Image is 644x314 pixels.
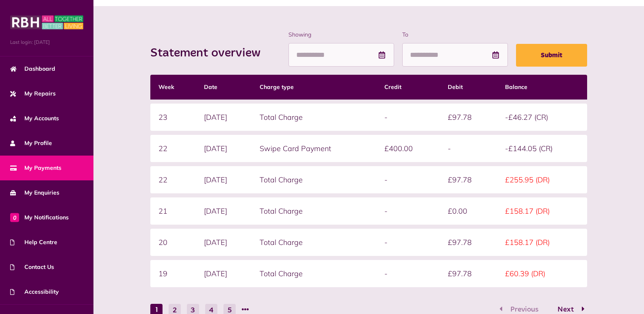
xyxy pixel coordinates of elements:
[196,260,252,287] td: [DATE]
[252,260,376,287] td: Total Charge
[252,166,376,193] td: Total Charge
[252,75,376,100] th: Charge type
[10,65,55,73] span: Dashboard
[440,197,497,225] td: £0.00
[376,75,440,100] th: Credit
[150,46,269,61] h2: Statement overview
[497,166,588,193] td: £255.95 (DR)
[196,229,252,256] td: [DATE]
[150,229,196,256] td: 20
[497,197,588,225] td: £158.17 (DR)
[516,44,587,67] button: Submit
[196,135,252,162] td: [DATE]
[10,288,59,296] span: Accessibility
[440,75,497,100] th: Debit
[376,229,440,256] td: -
[10,14,83,30] img: MyRBH
[252,135,376,162] td: Swipe Card Payment
[150,135,196,162] td: 22
[150,104,196,131] td: 23
[10,188,59,197] span: My Enquiries
[196,197,252,225] td: [DATE]
[440,135,497,162] td: -
[440,260,497,287] td: £97.78
[497,75,588,100] th: Balance
[150,260,196,287] td: 19
[497,260,588,287] td: £60.39 (DR)
[10,164,61,172] span: My Payments
[196,104,252,131] td: [DATE]
[252,104,376,131] td: Total Charge
[196,166,252,193] td: [DATE]
[10,89,56,98] span: My Repairs
[196,75,252,100] th: Date
[376,260,440,287] td: -
[402,30,508,39] label: To
[376,135,440,162] td: £400.00
[252,197,376,225] td: Total Charge
[10,39,83,46] span: Last login: [DATE]
[497,104,588,131] td: -£46.27 (CR)
[10,263,54,271] span: Contact Us
[376,197,440,225] td: -
[10,114,59,123] span: My Accounts
[440,229,497,256] td: £97.78
[252,229,376,256] td: Total Charge
[551,306,580,313] span: Next
[376,104,440,131] td: -
[150,166,196,193] td: 22
[497,229,588,256] td: £158.17 (DR)
[10,213,69,222] span: My Notifications
[10,213,19,222] span: 0
[150,75,196,100] th: Week
[497,135,588,162] td: -£144.05 (CR)
[376,166,440,193] td: -
[10,238,57,247] span: Help Centre
[440,104,497,131] td: £97.78
[150,197,196,225] td: 21
[440,166,497,193] td: £97.78
[288,30,394,39] label: Showing
[10,139,52,147] span: My Profile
